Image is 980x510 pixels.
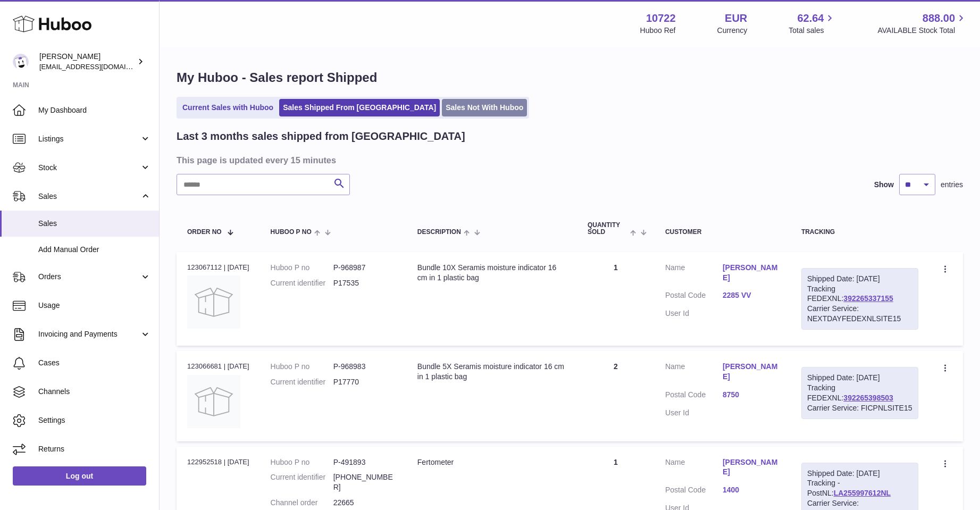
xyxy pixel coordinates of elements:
div: Tracking FEDEXNL: [801,268,918,330]
dt: Name [665,457,723,480]
dd: P-968987 [333,263,396,273]
dt: Huboo P no [271,457,333,467]
div: Fertometer [417,457,566,467]
img: no-photo.jpg [187,275,240,329]
a: 62.64 Total sales [789,11,836,36]
dd: P-491893 [333,457,396,467]
dt: Current identifier [271,472,333,492]
dt: User Id [665,408,723,418]
a: 392265337155 [843,294,893,303]
div: Customer [665,229,780,236]
div: Shipped Date: [DATE] [807,274,912,284]
strong: 10722 [646,11,676,26]
span: Cases [38,358,151,368]
span: Channels [38,387,151,397]
dd: [PHONE_NUMBER] [333,472,396,492]
span: Quantity Sold [588,222,627,236]
span: Order No [187,229,222,236]
span: Huboo P no [271,229,312,236]
a: 2285 VV [723,290,780,300]
div: Bundle 5X Seramis moisture indicator 16 cm in 1 plastic bag [417,362,566,382]
td: 2 [577,351,655,441]
dt: Huboo P no [271,362,333,372]
span: 888.00 [923,11,955,26]
span: Sales [38,191,140,202]
dt: Huboo P no [271,263,333,273]
dt: Current identifier [271,278,333,288]
dd: P17770 [333,377,396,387]
dt: Name [665,362,723,384]
span: 62.64 [797,11,824,26]
a: [PERSON_NAME] [723,457,780,478]
a: Log out [13,466,146,486]
label: Show [874,180,894,190]
dt: Postal Code [665,390,723,403]
div: 123067112 | [DATE] [187,263,249,272]
span: Orders [38,272,140,282]
span: Settings [38,415,151,425]
span: Stock [38,163,140,173]
span: Add Manual Order [38,245,151,255]
dt: User Id [665,308,723,319]
a: [PERSON_NAME] [723,362,780,382]
td: 1 [577,252,655,346]
span: Total sales [789,26,836,36]
strong: EUR [725,11,747,26]
div: Currency [717,26,748,36]
span: Usage [38,300,151,311]
a: 888.00 AVAILABLE Stock Total [877,11,967,36]
span: Returns [38,444,151,454]
div: Bundle 10X Seramis moisture indicator 16 cm in 1 plastic bag [417,263,566,283]
a: LA255997612NL [834,489,891,497]
div: Shipped Date: [DATE] [807,469,912,479]
a: 8750 [723,390,780,400]
a: Sales Shipped From [GEOGRAPHIC_DATA] [279,99,440,116]
dd: 22665 [333,498,396,508]
span: Invoicing and Payments [38,329,140,339]
dt: Postal Code [665,290,723,303]
img: sales@plantcaretools.com [13,54,29,70]
div: Carrier Service: NEXTDAYFEDEXNLSITE15 [807,304,912,324]
h2: Last 3 months sales shipped from [GEOGRAPHIC_DATA] [177,129,465,144]
span: AVAILABLE Stock Total [877,26,967,36]
a: [PERSON_NAME] [723,263,780,283]
img: no-photo.jpg [187,375,240,428]
h1: My Huboo - Sales report Shipped [177,69,963,86]
div: [PERSON_NAME] [39,52,135,72]
dt: Name [665,263,723,286]
a: 1400 [723,485,780,495]
dt: Current identifier [271,377,333,387]
dt: Channel order [271,498,333,508]
dd: P17535 [333,278,396,288]
div: 123066681 | [DATE] [187,362,249,371]
div: Tracking FEDEXNL: [801,367,918,419]
a: 392265398503 [843,394,893,402]
dt: Postal Code [665,485,723,498]
a: Sales Not With Huboo [442,99,527,116]
div: Shipped Date: [DATE] [807,373,912,383]
span: Sales [38,219,151,229]
div: Tracking [801,229,918,236]
span: Listings [38,134,140,144]
span: Description [417,229,461,236]
span: My Dashboard [38,105,151,115]
a: Current Sales with Huboo [179,99,277,116]
div: 122952518 | [DATE] [187,457,249,467]
div: Huboo Ref [640,26,676,36]
h3: This page is updated every 15 minutes [177,154,960,166]
div: Carrier Service: FICPNLSITE15 [807,403,912,413]
span: [EMAIL_ADDRESS][DOMAIN_NAME] [39,62,156,71]
dd: P-968983 [333,362,396,372]
span: entries [941,180,963,190]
